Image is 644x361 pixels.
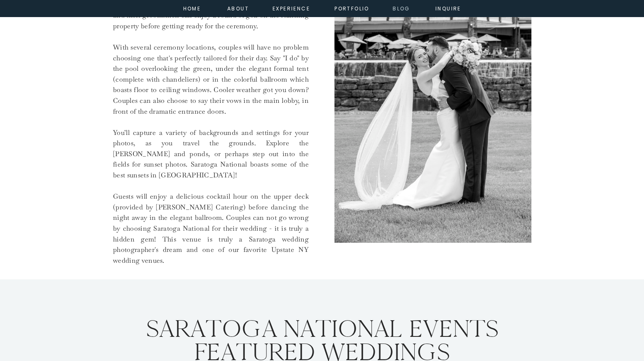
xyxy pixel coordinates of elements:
[334,4,370,12] a: portfolio
[181,4,203,12] a: home
[227,4,246,12] a: about
[433,4,463,12] a: inquire
[386,4,416,12] a: Blog
[273,4,306,12] a: experience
